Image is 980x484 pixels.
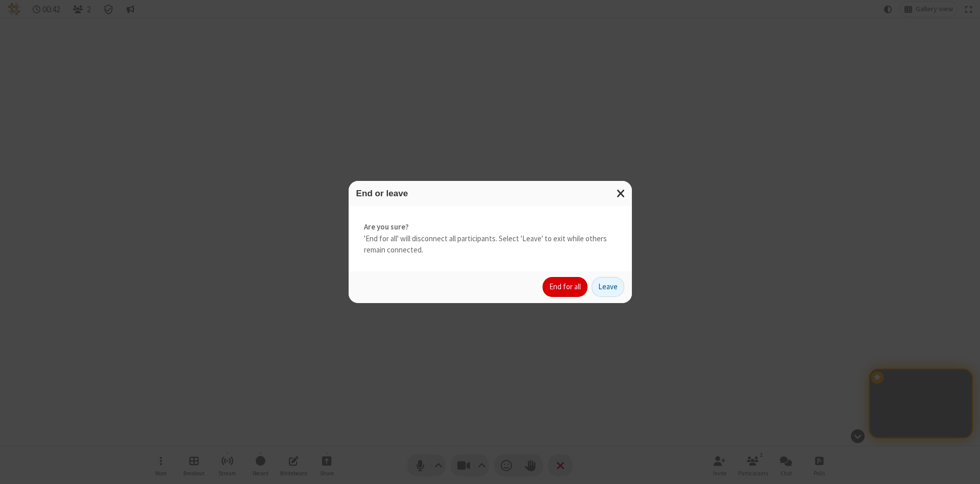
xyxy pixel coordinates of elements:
h3: End or leave [356,189,624,198]
button: Close modal [610,181,632,206]
div: 'End for all' will disconnect all participants. Select 'Leave' to exit while others remain connec... [349,206,632,271]
button: End for all [543,277,587,297]
button: Leave [592,277,624,297]
strong: Are you sure? [364,221,617,233]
